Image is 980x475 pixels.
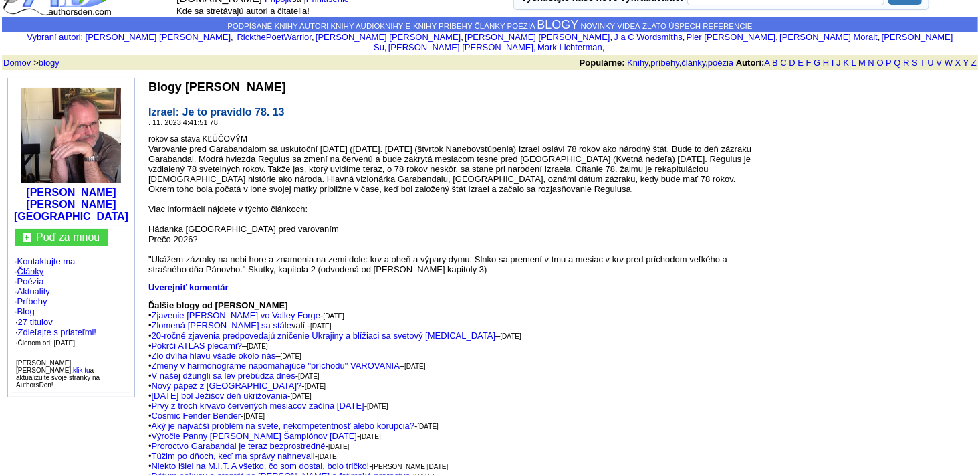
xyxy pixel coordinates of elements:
[765,58,770,68] a: A
[388,42,536,52] a: [PERSON_NAME] [PERSON_NAME],
[148,330,521,341] font: • –
[18,327,96,337] a: Zdieľajte s priateľmi!
[18,317,53,327] a: 27 titulov
[290,393,311,400] font: [DATE]
[16,359,100,389] font: [PERSON_NAME] [PERSON_NAME], a aktualizujte svoje stránky na AuthorsDen!
[894,58,901,68] a: Q
[356,22,403,30] a: AUDIOKNIHY
[148,411,265,421] font: • -
[17,266,44,276] a: Články
[963,58,969,68] a: Y
[439,22,472,30] a: PRÍBEHY
[651,58,679,68] a: príbehy
[152,371,295,381] a: V našej džungli sa lev prebúdza dnes
[148,134,247,144] span: rokov sa stáva KĽÚČOVÝM
[372,463,449,470] font: [PERSON_NAME][DATE]
[17,286,50,296] a: Aktuality
[614,32,683,42] a: J a C Wordsmiths
[148,80,286,94] b: Blogy [PERSON_NAME]
[682,58,706,68] a: články
[736,58,765,68] b: Autori:
[148,421,439,431] font: • -
[814,58,820,68] a: G
[176,6,310,16] font: Kde sa stretávajú autori a čitatelia!
[310,322,331,330] font: [DATE]
[305,383,326,390] font: [DATE]
[148,441,350,451] font: • -
[500,332,521,340] font: [DATE]
[367,403,388,410] font: [DATE]
[404,363,425,370] font: [DATE]
[581,22,640,30] a: NOVINKY VIDEÁ
[148,300,288,310] font: Ďalšie blogy od [PERSON_NAME]
[299,22,328,30] a: AUTORI
[148,351,301,361] font: • –
[945,58,961,68] a: W X
[148,106,285,118] span: Izrael: Je to pravidlo 78. 13
[685,34,687,41] font: i
[14,187,128,222] a: [PERSON_NAME] [PERSON_NAME][GEOGRAPHIC_DATA]
[152,310,321,320] a: Zjavenie [PERSON_NAME] vo Valley Forge
[920,58,925,68] a: T
[148,461,449,471] font: • -
[17,276,44,286] a: Poézia
[779,32,878,42] a: [PERSON_NAME] Morait
[823,58,829,68] a: H
[15,256,75,316] font: · · · · ·
[298,373,319,380] font: [DATE]
[73,367,90,374] a: klik tu
[580,58,977,68] font: , , ,
[17,256,76,266] a: Kontaktujte ma
[642,22,666,30] a: ZLATO
[148,310,344,320] font: • -
[148,320,332,330] font: • valí -
[387,44,388,52] font: i
[708,58,733,68] a: poézia
[15,317,96,347] font: ·
[406,22,437,30] a: E-KNIHY
[331,22,354,30] a: KNIHY
[832,58,834,68] a: I
[328,443,349,450] font: [DATE]
[18,339,75,347] font: Členom od: [DATE]
[806,58,812,68] a: F
[324,312,344,320] font: [DATE]
[668,22,701,30] a: ÚSPECH
[280,353,301,360] font: [DATE]
[798,58,804,68] a: E
[17,296,47,306] a: Príbehy
[36,231,100,243] a: Poď za mnou
[507,22,535,30] a: POÉZIA
[86,32,953,52] font: , , , , , , , , ,
[39,58,59,68] a: blogy
[537,42,602,52] a: Mark Lichterman
[148,282,229,292] a: Uverejniť komentár
[880,34,882,41] font: i
[316,32,461,42] a: [PERSON_NAME] [PERSON_NAME]
[148,451,339,461] font: • -
[3,58,31,68] a: Domov
[475,22,505,30] a: ČLÁNKY
[152,361,400,371] a: Zmeny v harmonograme napomáhajúce "príchodu" VAROVANIA
[789,58,795,68] a: D
[227,22,297,30] a: PODPÍSANÉ KNIHY
[605,44,606,52] font: i
[86,32,231,42] a: [PERSON_NAME] [PERSON_NAME]
[152,351,276,361] a: Zlo dvíha hlavu všade okolo nás
[152,401,364,411] a: Prvý z troch krvavo červených mesiacov začína [DATE]
[971,58,977,68] a: Z
[148,341,268,351] font: • –
[148,431,381,441] font: • -
[152,461,370,471] a: Niekto išiel na M.I.T. A všetko, čo som dostal, bolo tričko!
[912,58,918,68] a: S
[868,58,874,68] a: N
[844,58,850,68] a: K
[314,34,316,41] font: i
[152,381,302,391] a: Nový pápež z [GEOGRAPHIC_DATA]?
[148,401,388,411] font: • -
[537,18,579,31] a: BLOGY
[612,34,614,41] font: i
[152,341,243,351] a: Pokrčí ATLAS plecami?
[580,58,625,68] b: Populárne:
